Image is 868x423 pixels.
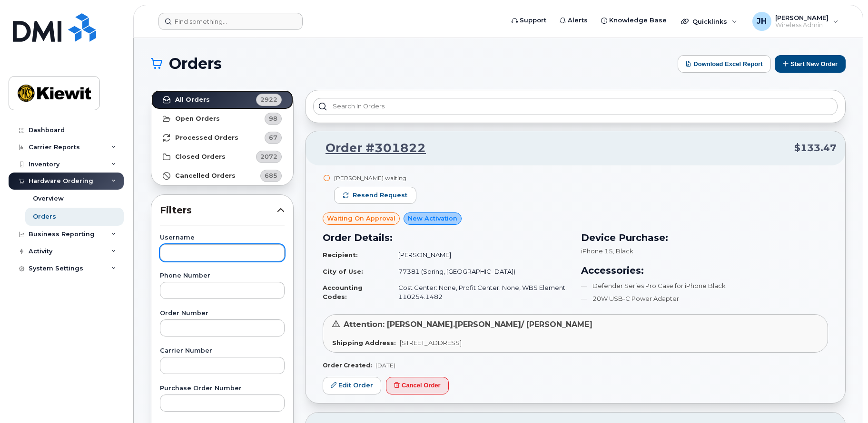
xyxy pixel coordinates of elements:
[175,153,226,161] strong: Closed Orders
[375,362,395,369] span: [DATE]
[323,268,363,275] strong: City of Use:
[160,348,285,354] label: Carrier Number
[151,90,293,109] a: All Orders2922
[260,152,277,161] span: 2072
[613,247,633,255] span: , Black
[175,172,236,180] strong: Cancelled Orders
[400,339,462,346] span: [STREET_ADDRESS]
[269,114,277,123] span: 98
[408,214,457,223] span: New Activation
[323,362,372,369] strong: Order Created:
[160,273,285,279] label: Phone Number
[323,231,570,245] h3: Order Details:
[386,377,449,394] button: Cancel Order
[175,134,238,142] strong: Processed Orders
[581,247,613,255] span: iPhone 15
[334,187,416,204] button: Resend request
[151,109,293,128] a: Open Orders98
[327,214,395,223] span: Waiting On Approval
[775,55,846,73] button: Start New Order
[169,57,222,71] span: Orders
[323,377,381,394] a: Edit Order
[323,251,358,259] strong: Recipient:
[581,263,828,278] h3: Accessories:
[265,171,277,180] span: 685
[151,147,293,166] a: Closed Orders2072
[175,96,210,104] strong: All Orders
[353,191,407,200] span: Resend request
[678,55,771,73] button: Download Excel Report
[827,382,861,416] iframe: Messenger Launcher
[160,385,285,392] label: Purchase Order Number
[260,95,277,104] span: 2922
[390,279,570,305] td: Cost Center: None, Profit Center: None, WBS Element: 110254.1482
[314,140,426,157] a: Order #301822
[269,133,277,142] span: 67
[160,310,285,317] label: Order Number
[323,284,363,300] strong: Accounting Codes:
[160,203,277,217] span: Filters
[581,294,828,303] li: 20W USB-C Power Adapter
[332,339,396,346] strong: Shipping Address:
[151,128,293,147] a: Processed Orders67
[581,231,828,245] h3: Device Purchase:
[390,263,570,280] td: 77381 (Spring, [GEOGRAPHIC_DATA])
[160,235,285,241] label: Username
[794,141,837,155] span: $133.47
[390,247,570,263] td: [PERSON_NAME]
[334,174,416,182] div: [PERSON_NAME] waiting
[581,281,828,290] li: Defender Series Pro Case for iPhone Black
[175,115,220,123] strong: Open Orders
[313,98,838,115] input: Search in orders
[151,166,293,185] a: Cancelled Orders685
[344,320,592,329] span: Attention: [PERSON_NAME].[PERSON_NAME]/ [PERSON_NAME]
